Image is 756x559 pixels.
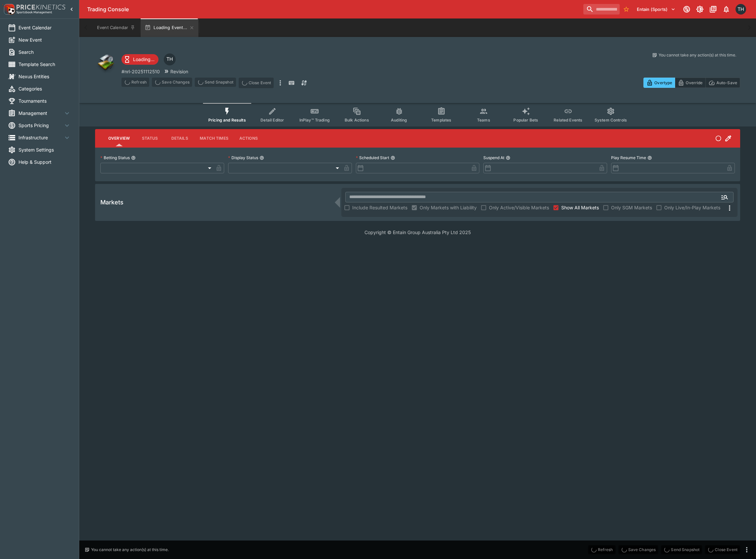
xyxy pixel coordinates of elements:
[18,110,63,117] span: Management
[506,156,510,160] button: Suspend At
[18,134,63,141] span: Infrastructure
[686,79,703,86] p: Override
[643,78,675,88] button: Overtype
[18,49,71,55] span: Search
[135,130,165,146] button: Status
[595,118,627,122] span: System Controls
[87,6,581,13] div: Trading Console
[18,85,71,92] span: Categories
[694,3,706,15] button: Toggle light/dark mode
[647,156,652,160] button: Play Resume Time
[345,118,369,122] span: Bulk Actions
[91,547,169,553] p: You cannot take any action(s) at this time.
[100,198,123,206] h5: Markets
[100,155,130,160] p: Betting Status
[554,118,582,122] span: Related Events
[681,3,693,15] button: Connected to PK
[141,18,198,37] button: Loading Event...
[18,61,71,68] span: Template Search
[513,118,538,122] span: Popular Bets
[93,18,139,37] button: Event Calendar
[260,118,284,122] span: Detail Editor
[726,204,734,212] svg: More
[208,118,246,122] span: Pricing and Results
[18,122,63,129] span: Sports Pricing
[2,3,15,16] img: PriceKinetics Logo
[103,130,135,146] button: Overview
[705,78,740,88] button: Auto-Save
[643,78,740,88] div: Start From
[352,204,407,211] span: Include Resulted Markets
[79,229,756,236] p: Copyright © Entain Group Australia Pty Ltd 2025
[743,546,751,554] button: more
[664,204,720,211] span: Only Live/In-Play Markets
[121,68,160,75] p: Copy To Clipboard
[164,53,176,65] div: Todd Henderson
[391,118,407,122] span: Auditing
[633,4,679,15] button: Select Tenant
[131,156,136,160] button: Betting Status
[356,155,389,160] p: Scheduled Start
[477,118,490,122] span: Teams
[17,11,52,14] img: Sportsbook Management
[165,130,194,146] button: Details
[611,155,646,160] p: Play Resume Time
[583,4,620,15] input: search
[299,118,330,122] span: InPlay™ Trading
[259,156,264,160] button: Display Status
[203,103,632,126] div: Event type filters
[561,204,599,211] span: Show All Markets
[18,146,71,153] span: System Settings
[234,130,263,146] button: Actions
[18,158,71,165] span: Help & Support
[17,5,65,10] img: PriceKinetics
[18,36,71,43] span: New Event
[734,2,748,17] button: Todd Henderson
[194,130,234,146] button: Match Times
[716,79,737,86] p: Auto-Save
[133,56,155,63] p: Loading...
[18,24,71,31] span: Event Calendar
[611,204,652,211] span: Only SGM Markets
[228,155,258,160] p: Display Status
[675,78,705,88] button: Override
[431,118,451,122] span: Templates
[95,52,116,73] img: other.png
[18,73,71,80] span: Nexus Entities
[719,191,731,203] button: Open
[720,3,732,15] button: Notifications
[391,156,395,160] button: Scheduled Start
[621,4,632,15] button: No Bookmarks
[18,97,71,104] span: Tournaments
[170,68,188,75] p: Revision
[483,155,504,160] p: Suspend At
[489,204,549,211] span: Only Active/Visible Markets
[736,4,746,15] div: Todd Henderson
[654,79,672,86] p: Overtype
[707,3,719,15] button: Documentation
[420,204,477,211] span: Only Markets with Liability
[276,78,284,88] button: more
[659,52,736,58] p: You cannot take any action(s) at this time.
